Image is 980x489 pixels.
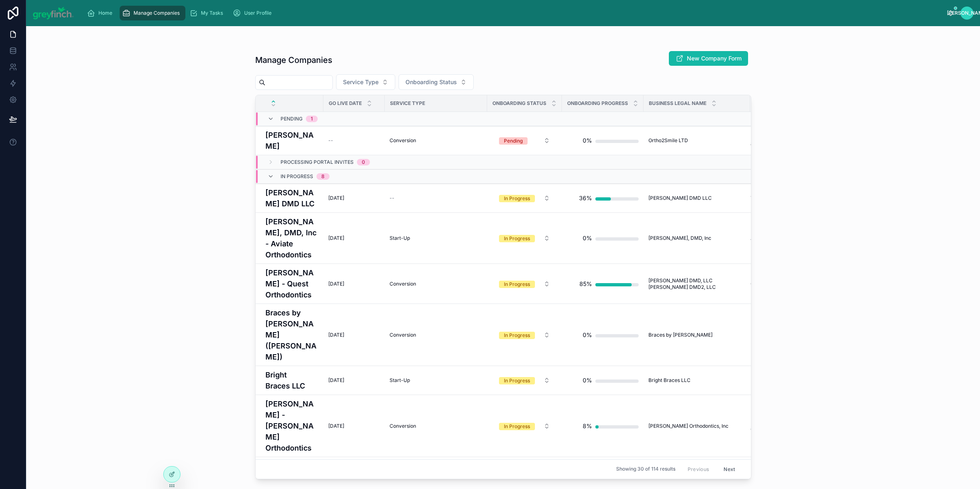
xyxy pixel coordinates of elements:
[648,195,712,201] span: [PERSON_NAME] DMD LLC
[492,133,557,148] a: Select Button
[751,377,808,384] a: Milwaukee Orthodontics
[567,372,639,389] a: 0%
[648,332,713,338] span: Braces by [PERSON_NAME]
[201,10,223,16] span: My Tasks
[648,195,745,201] a: [PERSON_NAME] DMD LLC
[120,6,185,20] a: Manage Companies
[492,100,546,107] span: Onboarding Status
[504,332,530,339] div: In Progress
[134,10,180,16] span: Manage Companies
[390,137,416,144] span: Conversion
[751,420,808,433] span: [PERSON_NAME] Orthodontics
[343,78,379,86] span: Service Type
[399,74,474,90] button: Select Button
[567,132,639,149] a: 0%
[390,137,482,144] a: Conversion
[390,377,410,384] span: Start-Up
[265,216,318,260] a: [PERSON_NAME], DMD, Inc - Aviate Orthodontics
[504,235,530,242] div: In Progress
[648,377,745,384] a: Bright Braces LLC
[687,54,742,63] span: New Company Form
[492,418,557,434] a: Select Button
[583,372,592,389] div: 0%
[492,276,557,292] a: Select Button
[718,463,741,476] button: Next
[669,51,748,66] button: New Company Form
[390,281,416,287] span: Conversion
[390,195,482,201] a: --
[504,377,530,384] div: In Progress
[492,277,557,291] button: Select Button
[583,132,592,149] div: 0%
[648,377,690,384] span: Bright Braces LLC
[328,423,344,429] span: [DATE]
[567,276,639,292] a: 85%
[492,373,557,388] button: Select Button
[321,173,325,180] div: 8
[751,235,808,241] a: Aviate Orthodontics
[504,137,523,145] div: Pending
[328,195,344,201] span: [DATE]
[751,195,808,201] a: TMJ [US_STATE]
[265,307,318,362] a: Braces by [PERSON_NAME] ([PERSON_NAME])
[244,10,272,16] span: User Profile
[390,332,416,338] span: Conversion
[33,7,74,20] img: App logo
[504,281,530,288] div: In Progress
[583,327,592,343] div: 0%
[390,100,425,107] span: Service Type
[567,190,639,206] a: 36%
[616,466,675,473] span: Showing 30 of 114 results
[751,377,807,384] span: Milwaukee Orthodontics
[80,4,948,22] div: scrollable content
[492,230,557,246] a: Select Button
[751,134,808,147] a: Premier Orthodontics and Dental Specialists
[230,6,277,20] a: User Profile
[567,418,639,434] a: 8%
[492,419,557,433] button: Select Button
[265,187,318,209] a: [PERSON_NAME] DMD LLC
[649,100,706,107] span: Business Legal Name
[751,195,790,201] span: TMJ [US_STATE]
[492,328,557,342] button: Select Button
[648,277,745,290] a: [PERSON_NAME] DMD, LLC [PERSON_NAME] DMD2, LLC
[336,74,395,90] button: Select Button
[265,130,318,152] a: [PERSON_NAME]
[265,398,318,453] a: [PERSON_NAME] - [PERSON_NAME] Orthodontics
[390,423,416,429] span: Conversion
[328,423,380,429] a: [DATE]
[281,159,354,165] span: Processing Portal Invites
[648,137,745,144] a: Ortho2Smile LTD
[328,332,380,338] a: [DATE]
[265,267,318,300] a: [PERSON_NAME] - Quest Orthodontics
[648,137,688,144] span: Ortho2Smile LTD
[311,116,313,122] div: 1
[579,190,592,206] div: 36%
[504,423,530,430] div: In Progress
[390,235,482,241] a: Start-Up
[362,159,365,165] div: 0
[579,276,592,292] div: 85%
[281,173,313,180] span: In Progress
[328,235,344,241] span: [DATE]
[98,10,112,16] span: Home
[265,369,318,391] h4: Bright Braces LLC
[281,116,303,122] span: Pending
[255,54,332,66] h1: Manage Companies
[492,190,557,206] a: Select Button
[492,133,557,148] button: Select Button
[492,191,557,205] button: Select Button
[390,195,394,201] span: --
[648,332,745,338] a: Braces by [PERSON_NAME]
[751,328,808,342] a: Braces by [PERSON_NAME]
[405,78,457,86] span: Onboarding Status
[583,418,592,434] div: 8%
